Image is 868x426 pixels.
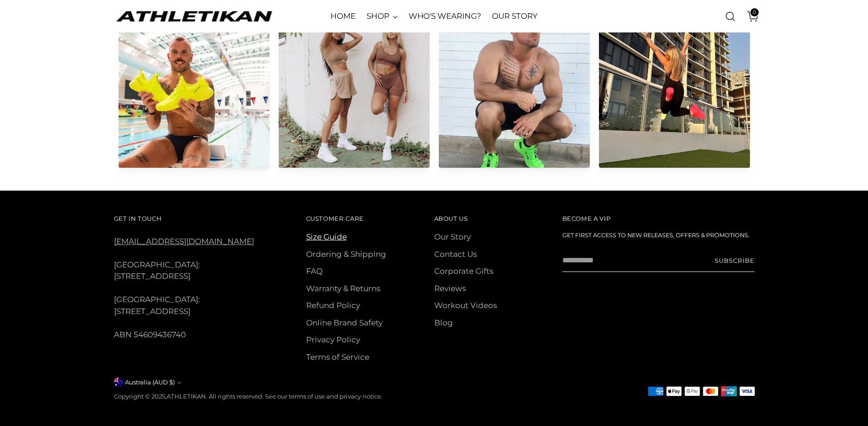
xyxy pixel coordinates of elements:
a: Size Guide [306,232,347,241]
a: ATHLETIKAN [167,393,206,400]
a: ATHLETIKAN [114,9,274,23]
button: Australia (AUD $) [114,378,181,387]
a: Online Brand Safety [306,318,383,327]
button: Open in popup view [119,17,270,168]
button: Open in popup view [599,17,750,168]
a: Corporate Gifts [434,266,493,276]
button: Open in popup view [439,17,590,168]
span: Get In Touch [114,215,162,222]
h6: Get first access to new releases, offers & promotions. [562,231,755,240]
span: Customer Care [306,215,364,222]
a: Privacy Policy [306,335,360,344]
button: Open in popup view [279,17,430,168]
a: Reviews [434,284,466,293]
article: An Instagram post from ATHLETIKAN [114,12,274,172]
a: Open search modal [721,7,739,26]
p: Copyright © 2025, . All rights reserved. See our terms of use and privacy notice. [114,392,383,401]
a: Warranty & Returns [306,284,380,293]
span: About Us [434,215,468,222]
article: An Instagram post from ATHLETIKAN [274,12,434,172]
a: Refund Policy [306,301,360,310]
a: FAQ [306,266,323,276]
article: An Instagram post from ATHLETIKAN [594,12,755,172]
a: Contact Us [434,250,477,259]
button: Subscribe [715,249,755,272]
a: HOME [330,6,356,27]
a: Our Story [434,232,471,241]
a: SHOP [367,6,398,27]
a: WHO'S WEARING? [409,6,481,27]
span: 0 [750,8,759,16]
a: Ordering & Shipping [306,250,386,259]
span: Become a VIP [562,215,611,222]
a: OUR STORY [492,6,537,27]
a: Workout Videos [434,301,497,310]
article: An Instagram post from greeeneyedmonsta [434,12,594,172]
a: Open cart modal [740,7,759,26]
div: [GEOGRAPHIC_DATA]: [STREET_ADDRESS] [GEOGRAPHIC_DATA]: [STREET_ADDRESS] ABN 54609436740 [114,213,280,341]
a: [EMAIL_ADDRESS][DOMAIN_NAME] [114,237,254,246]
a: Blog [434,318,453,327]
a: Terms of Service [306,352,369,362]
